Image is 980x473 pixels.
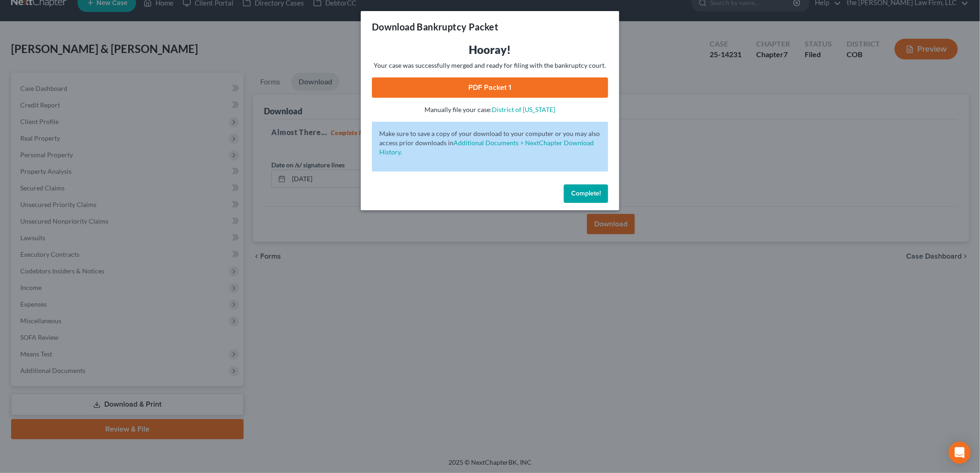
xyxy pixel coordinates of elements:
[571,189,601,197] span: Complete!
[372,61,608,70] p: Your case was successfully merged and ready for filing with the bankruptcy court.
[379,139,594,156] a: Additional Documents > NextChapter Download History.
[372,77,608,98] a: PDF Packet 1
[372,20,498,33] h3: Download Bankruptcy Packet
[492,106,556,113] a: District of [US_STATE]
[372,42,608,57] h3: Hooray!
[379,129,601,157] p: Make sure to save a copy of your download to your computer or you may also access prior downloads in
[372,105,608,114] p: Manually file your case:
[564,184,608,203] button: Complete!
[949,442,971,464] div: Open Intercom Messenger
